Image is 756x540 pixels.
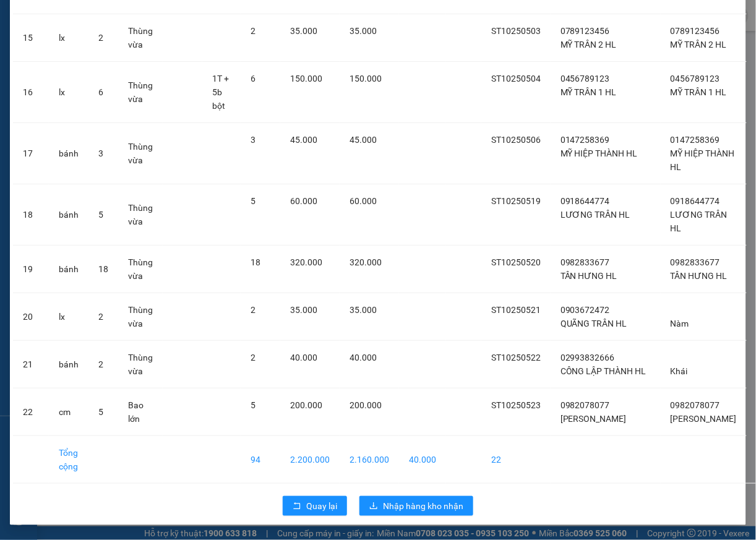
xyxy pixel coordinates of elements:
[251,400,256,410] span: 5
[290,74,322,84] span: 150.000
[49,246,88,293] td: bánh
[561,353,615,362] span: 02993832666
[13,62,49,123] td: 16
[671,74,720,84] span: 0456789123
[49,123,88,184] td: bánh
[280,436,340,484] td: 2.200.000
[49,184,88,246] td: bánh
[491,257,541,267] span: ST10250520
[561,400,610,410] span: 0982078077
[251,26,256,36] span: 2
[671,210,728,233] span: LƯƠNG TRÂN HL
[251,305,256,315] span: 2
[98,359,103,369] span: 2
[350,305,377,315] span: 35.000
[290,400,322,410] span: 200.000
[98,210,103,220] span: 5
[283,496,347,516] button: rollbackQuay lại
[251,196,256,206] span: 5
[251,353,256,362] span: 2
[383,499,463,513] span: Nhập hàng kho nhận
[290,305,317,315] span: 35.000
[561,135,610,145] span: 0147258369
[671,87,727,97] span: MỸ TRÂN 1 HL
[481,436,551,484] td: 22
[561,414,627,424] span: [PERSON_NAME]
[118,293,163,341] td: Thùng vừa
[13,123,49,184] td: 17
[290,26,317,36] span: 35.000
[49,62,88,123] td: lx
[561,148,638,158] span: MỸ HIỆP THÀNH HL
[340,436,399,484] td: 2.160.000
[561,210,630,220] span: LƯƠNG TRÂN HL
[98,33,103,43] span: 2
[290,353,317,362] span: 40.000
[13,14,49,62] td: 15
[118,246,163,293] td: Thùng vừa
[13,341,49,388] td: 21
[671,319,689,328] span: Nàm
[49,14,88,62] td: lx
[561,319,627,328] span: QUÃNG TRÂN HL
[350,26,377,36] span: 35.000
[399,436,446,484] td: 40.000
[491,353,541,362] span: ST10250522
[251,257,260,267] span: 18
[98,312,103,322] span: 2
[561,40,617,49] span: MỸ TRÂN 2 HL
[561,26,610,36] span: 0789123456
[671,135,720,145] span: 0147258369
[671,196,720,206] span: 0918644774
[98,407,103,417] span: 5
[561,87,617,97] span: MỸ TRÂN 1 HL
[350,257,382,267] span: 320.000
[671,40,727,49] span: MỸ TRÂN 2 HL
[118,62,163,123] td: Thùng vừa
[251,135,256,145] span: 3
[350,74,382,84] span: 150.000
[671,271,728,281] span: TÂN HƯNG HL
[561,257,610,267] span: 0982833677
[561,271,617,281] span: TÂN HƯNG HL
[118,388,163,436] td: Bao lớn
[491,400,541,410] span: ST10250523
[306,499,337,513] span: Quay lại
[350,353,377,362] span: 40.000
[491,196,541,206] span: ST10250519
[98,148,103,158] span: 3
[118,341,163,388] td: Thùng vừa
[98,264,108,274] span: 18
[290,135,317,145] span: 45.000
[359,496,473,516] button: downloadNhập hàng kho nhận
[369,502,378,512] span: download
[671,148,735,172] span: MỸ HIỆP THÀNH HL
[118,123,163,184] td: Thùng vừa
[212,74,229,111] span: 1T + 5b bột
[49,388,88,436] td: cm
[671,400,720,410] span: 0982078077
[13,388,49,436] td: 22
[491,74,541,84] span: ST10250504
[671,26,720,36] span: 0789123456
[350,400,382,410] span: 200.000
[13,246,49,293] td: 19
[491,305,541,315] span: ST10250521
[491,135,541,145] span: ST10250506
[491,26,541,36] span: ST10250503
[49,293,88,341] td: lx
[561,74,610,84] span: 0456789123
[13,184,49,246] td: 18
[241,436,280,484] td: 94
[49,341,88,388] td: bánh
[561,366,646,376] span: CÔNG LẬP THÀNH HL
[671,366,688,376] span: Khái
[49,436,88,484] td: Tổng cộng
[671,414,737,424] span: [PERSON_NAME]
[561,196,610,206] span: 0918644774
[118,14,163,62] td: Thùng vừa
[561,305,610,315] span: 0903672472
[118,184,163,246] td: Thùng vừa
[671,257,720,267] span: 0982833677
[98,87,103,97] span: 6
